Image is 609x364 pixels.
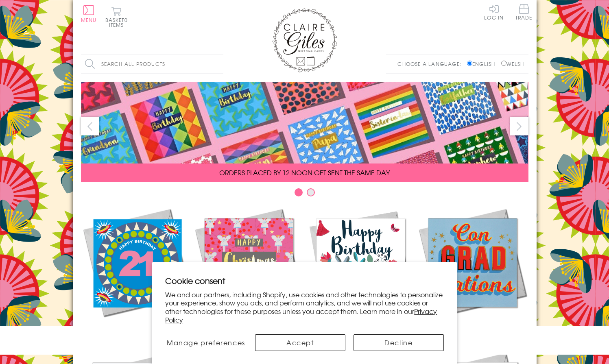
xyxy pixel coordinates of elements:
[397,60,465,68] p: Choose a language:
[354,334,444,351] button: Decline
[452,325,493,334] span: Academic
[467,60,499,68] label: English
[501,61,506,66] input: Welsh
[165,306,437,325] a: Privacy Policy
[193,207,305,334] a: Christmas
[165,290,444,324] p: We and our partners, including Shopify, use cookies and other technologies to personalize your ex...
[467,61,472,66] input: English
[167,338,245,347] span: Manage preferences
[110,325,163,334] span: New Releases
[255,334,345,351] button: Accept
[307,188,315,196] button: Carousel Page 2
[272,8,337,72] img: Claire Giles Greetings Cards
[417,207,528,334] a: Academic
[501,60,524,68] label: Welsh
[305,207,417,334] a: Birthdays
[109,16,128,28] span: 0 items
[81,55,223,73] input: Search all products
[81,188,528,201] div: Carousel Pagination
[81,5,97,22] button: Menu
[515,4,533,20] span: Trade
[215,55,223,73] input: Search
[81,207,193,334] a: New Releases
[295,188,303,196] button: Carousel Page 1 (Current Slide)
[484,4,504,20] a: Log In
[165,275,444,286] h2: Cookie consent
[515,4,533,22] a: Trade
[165,334,247,351] button: Manage preferences
[81,16,97,24] span: Menu
[219,168,390,177] span: ORDERS PLACED BY 12 NOON GET SENT THE SAME DAY
[81,117,99,135] button: prev
[510,117,528,135] button: next
[105,7,128,27] button: Basket0 items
